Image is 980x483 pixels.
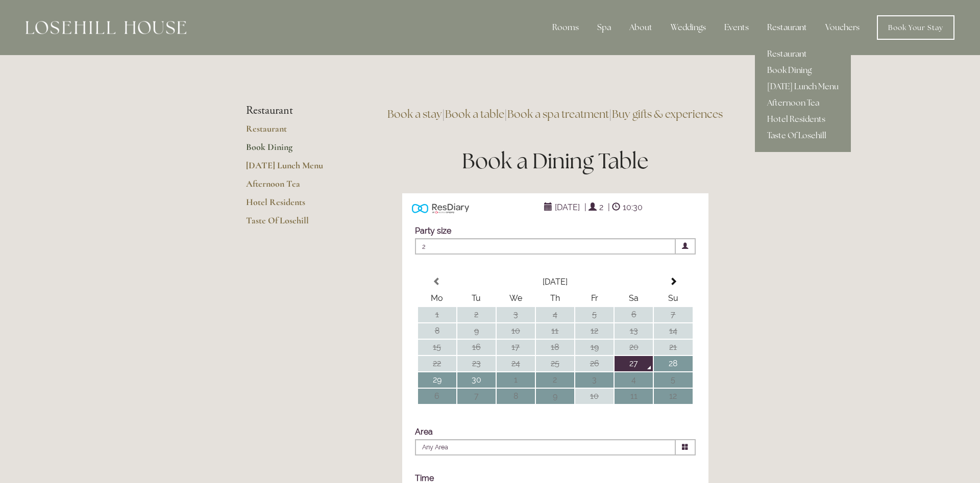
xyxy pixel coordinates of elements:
[457,274,653,290] th: Select Month
[445,107,504,121] a: Book a table
[457,291,496,306] th: Tu
[654,356,692,371] td: 28
[877,15,954,40] a: Book Your Stay
[497,372,535,388] td: 1
[755,79,851,95] a: [DATE] Lunch Menu
[497,340,535,355] td: 17
[376,146,734,176] h1: Book a Dining Table
[621,17,660,38] div: About
[457,356,496,371] td: 23
[415,238,676,255] span: 2
[575,372,614,388] td: 3
[536,340,574,355] td: 18
[415,473,434,483] label: Time
[536,356,574,371] td: 25
[575,291,614,306] th: Fr
[654,389,692,404] td: 12
[418,340,456,355] td: 15
[497,389,535,404] td: 8
[552,200,582,215] span: [DATE]
[246,104,344,117] li: Restaurant
[457,323,496,339] td: 9
[575,389,614,404] td: 10
[597,200,606,215] span: 2
[536,291,574,306] th: Th
[654,291,692,306] th: Su
[620,200,645,215] span: 10:30
[418,307,456,322] td: 1
[536,372,574,388] td: 2
[497,291,535,306] th: We
[612,107,723,121] a: Buy gifts & experiences
[497,356,535,371] td: 24
[457,307,496,322] td: 2
[457,372,496,388] td: 30
[584,202,586,212] span: |
[544,17,587,38] div: Rooms
[246,178,344,196] a: Afternoon Tea
[246,160,344,178] a: [DATE] Lunch Menu
[755,46,851,62] a: Restaurant
[817,17,868,38] a: Vouchers
[615,372,653,388] td: 4
[418,356,456,371] td: 22
[415,226,451,236] label: Party size
[387,107,442,121] a: Book a stay
[654,372,692,388] td: 5
[497,307,535,322] td: 3
[608,202,610,212] span: |
[418,291,456,306] th: Mo
[418,389,456,404] td: 6
[615,340,653,355] td: 20
[663,17,714,38] div: Weddings
[507,107,609,121] a: Book a spa treatment
[654,323,692,339] td: 14
[755,111,851,128] a: Hotel Residents
[246,141,344,160] a: Book Dining
[457,340,496,355] td: 16
[457,389,496,404] td: 7
[615,356,653,371] td: 27
[615,307,653,322] td: 6
[575,340,614,355] td: 19
[575,323,614,339] td: 12
[246,196,344,215] a: Hotel Residents
[536,323,574,339] td: 11
[497,323,535,339] td: 10
[589,17,619,38] div: Spa
[615,323,653,339] td: 13
[615,389,653,404] td: 11
[246,123,344,141] a: Restaurant
[415,427,433,437] label: Area
[669,277,677,286] span: Next Month
[418,323,456,339] td: 8
[418,372,456,388] td: 29
[654,307,692,322] td: 7
[536,307,574,322] td: 4
[575,356,614,371] td: 26
[536,389,574,404] td: 9
[433,277,441,286] span: Previous Month
[575,307,614,322] td: 5
[759,17,815,38] div: Restaurant
[755,128,851,144] a: Taste Of Losehill
[654,340,692,355] td: 21
[716,17,757,38] div: Events
[755,95,851,111] a: Afternoon Tea
[26,21,186,34] img: Losehill House
[412,201,469,216] img: Powered by ResDiary
[615,291,653,306] th: Sa
[376,104,734,124] h3: | | |
[755,62,851,79] a: Book Dining
[246,215,344,233] a: Taste Of Losehill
